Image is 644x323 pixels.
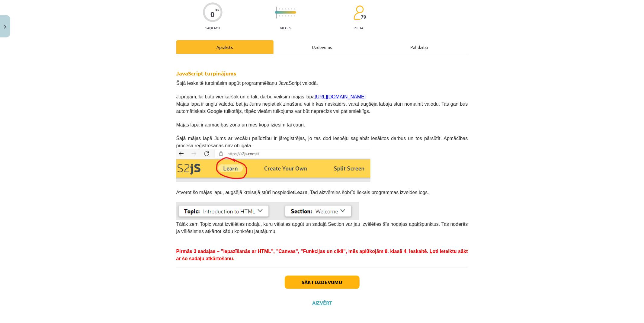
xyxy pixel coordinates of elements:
button: Sākt uzdevumu [285,276,360,289]
p: Saņemsi [203,26,223,30]
span: Šajā ieskaitē turpināsim apgūt programmēšanu JavaScript valodā. [176,81,318,86]
img: icon-short-line-57e1e144782c952c97e751825c79c345078a6d821885a25fce030b3d8c18986b.svg [288,15,289,17]
img: icon-short-line-57e1e144782c952c97e751825c79c345078a6d821885a25fce030b3d8c18986b.svg [285,15,286,17]
span: 79 [361,14,366,20]
p: pilda [354,26,363,30]
img: icon-short-line-57e1e144782c952c97e751825c79c345078a6d821885a25fce030b3d8c18986b.svg [294,15,295,17]
button: Aizvērt [311,300,334,306]
strong: JavaScript turpinājums [176,70,237,77]
img: icon-short-line-57e1e144782c952c97e751825c79c345078a6d821885a25fce030b3d8c18986b.svg [282,8,283,10]
span: XP [215,8,219,11]
img: students-c634bb4e5e11cddfef0936a35e636f08e4e9abd3cc4e673bd6f9a4125e45ecb1.svg [353,5,364,20]
span: Mājas lapā ir apmācības zona un mēs kopā iziesim tai cauri. [176,122,305,127]
img: icon-close-lesson-0947bae3869378f0d4975bcd49f059093ad1ed9edebbc8119c70593378902aed.svg [4,25,6,29]
a: [URL][DOMAIN_NAME] [315,94,366,99]
img: icon-long-line-d9ea69661e0d244f92f715978eff75569469978d946b2353a9bb055b3ed8787d.svg [276,7,277,18]
div: Apraksts [176,40,274,54]
img: icon-short-line-57e1e144782c952c97e751825c79c345078a6d821885a25fce030b3d8c18986b.svg [282,15,283,17]
span: Tālāk zem Topic varat izvēlēties nodaļu, kuru vēlaties apgūt un sadaļā Section var jau izvēlēties... [176,222,468,234]
span: Pirmās 3 sadaļas – "Iepazīšanās ar HTML", "Canvas", "Funkcijas un cikli", mēs aplūkojām 8. klasē ... [176,249,468,261]
img: icon-short-line-57e1e144782c952c97e751825c79c345078a6d821885a25fce030b3d8c18986b.svg [279,15,280,17]
img: icon-short-line-57e1e144782c952c97e751825c79c345078a6d821885a25fce030b3d8c18986b.svg [294,8,295,10]
span: Atverot šo mājas lapu, augšējā kreisajā stūrī nospiediet . Tad aizvērsies šobrīd liekais programm... [176,190,429,195]
img: icon-short-line-57e1e144782c952c97e751825c79c345078a6d821885a25fce030b3d8c18986b.svg [288,8,289,10]
p: Viegls [280,26,291,30]
span: Šajā mājas lapā Jums ar vecāku palīdzību ir jāreģistrējas, jo tas dod iespēju saglabāt iesāktos d... [176,136,468,148]
img: icon-short-line-57e1e144782c952c97e751825c79c345078a6d821885a25fce030b3d8c18986b.svg [279,8,280,10]
span: Joprojām, lai būtu vienkāršāk un ērtāk, darbu veiksim mājas lapā [176,94,366,99]
span: Mājas lapa ir angļu valodā, bet ja Jums nepietiek zināšanu vai ir kas neskaidrs, varat augšējā la... [176,101,468,114]
div: Palīdzība [371,40,468,54]
img: icon-short-line-57e1e144782c952c97e751825c79c345078a6d821885a25fce030b3d8c18986b.svg [285,8,286,10]
div: 0 [210,10,215,19]
div: Uzdevums [274,40,371,54]
b: Learn [294,190,308,195]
